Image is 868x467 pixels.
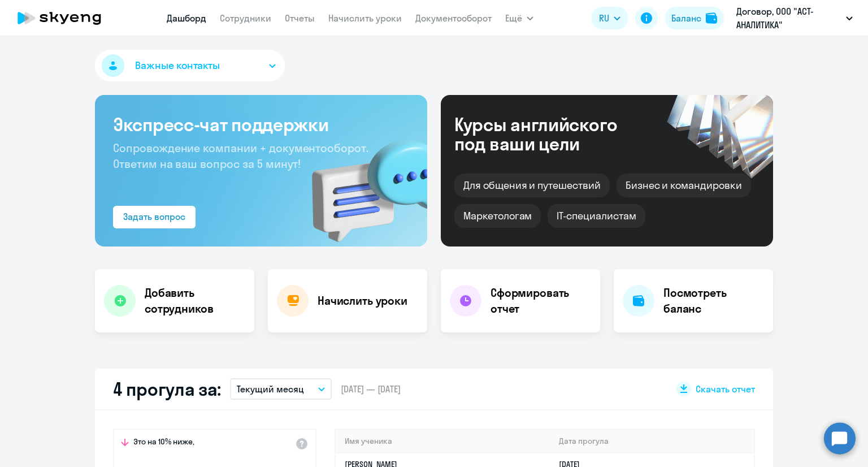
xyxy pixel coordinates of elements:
[296,119,427,247] img: bg-img
[285,12,315,24] a: Отчеты
[454,174,610,197] div: Для общения и путешествий
[454,115,648,153] div: Курсы английского под ваши цели
[135,58,220,73] span: Важные контакты
[706,12,717,24] img: balance
[167,12,206,24] a: Дашборд
[550,430,754,453] th: Дата прогула
[318,293,407,309] h4: Начислить уроки
[548,204,645,228] div: IT-специалистам
[133,436,194,450] span: Это на 10% ниже,
[505,7,533,29] button: Ещё
[454,204,541,228] div: Маркетологам
[145,285,245,317] h4: Добавить сотрудников
[731,5,858,32] button: Договор, ООО "АСТ-АНАЛИТИКА"
[341,383,401,395] span: [DATE] — [DATE]
[663,285,764,317] h4: Посмотреть баланс
[736,5,841,32] p: Договор, ООО "АСТ-АНАЛИТИКА"
[696,383,755,395] span: Скачать отчет
[113,141,368,171] span: Сопровождение компании + документооборот. Ответим на ваш вопрос за 5 минут!
[123,210,185,223] div: Задать вопрос
[95,50,285,81] button: Важные контакты
[591,7,628,29] button: RU
[491,285,591,317] h4: Сформировать отчет
[230,378,332,400] button: Текущий месяц
[237,382,304,396] p: Текущий месяц
[505,11,522,25] span: Ещё
[220,12,271,24] a: Сотрудники
[113,206,196,228] button: Задать вопрос
[328,12,402,24] a: Начислить уроки
[599,11,609,25] span: RU
[671,11,701,25] div: Баланс
[665,7,724,29] button: Балансbalance
[336,430,550,453] th: Имя ученика
[113,378,221,400] h2: 4 прогула за:
[617,174,751,197] div: Бизнес и командировки
[113,113,409,136] h3: Экспресс-чат поддержки
[415,12,492,24] a: Документооборот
